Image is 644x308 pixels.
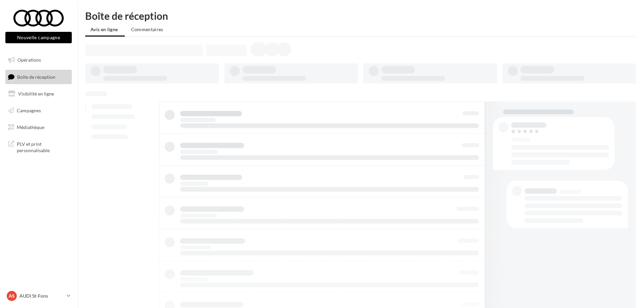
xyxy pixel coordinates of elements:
[5,32,72,43] button: Nouvelle campagne
[4,104,73,118] a: Campagnes
[85,11,636,21] div: Boîte de réception
[17,57,41,63] span: Opérations
[19,293,64,299] p: AUDI St-Fons
[17,74,55,79] span: Boîte de réception
[17,124,44,130] span: Médiathèque
[5,290,72,302] a: AS AUDI St-Fons
[4,137,73,157] a: PLV et print personnalisable
[17,139,69,154] span: PLV et print personnalisable
[4,53,73,67] a: Opérations
[9,293,15,299] span: AS
[131,26,163,32] span: Commentaires
[4,120,73,134] a: Médiathèque
[4,87,73,101] a: Visibilité en ligne
[4,70,73,84] a: Boîte de réception
[17,108,41,113] span: Campagnes
[18,91,54,97] span: Visibilité en ligne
